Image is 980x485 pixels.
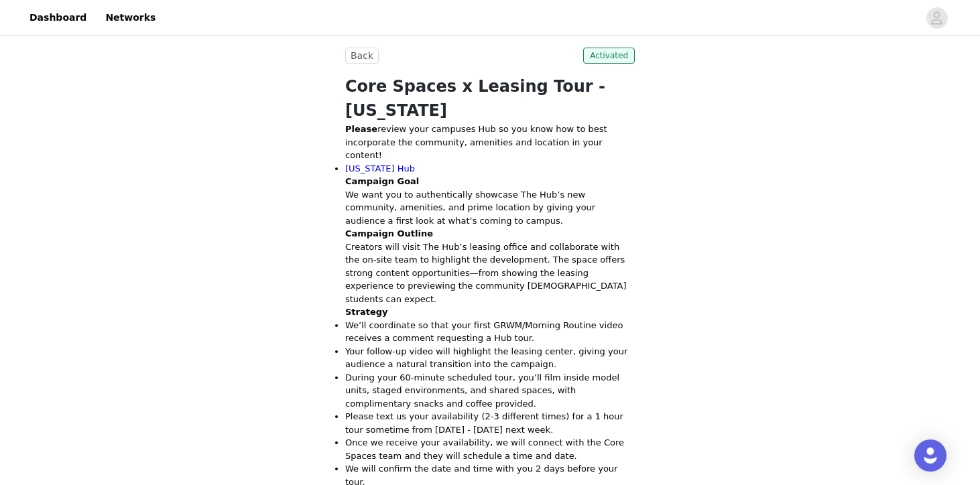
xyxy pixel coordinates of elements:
[345,307,388,317] strong: Strategy
[930,7,943,29] div: avatar
[345,123,635,162] div: review your campuses Hub so you know how to best incorporate the community, amenities and locatio...
[345,175,635,227] p: We want you to authentically showcase The Hub’s new community, amenities, and prime location by g...
[345,124,377,134] strong: Please
[583,48,635,64] span: Activated
[345,410,635,436] li: Please text us your availability (2-3 different times) for a 1 hour tour sometime from [DATE] - [...
[21,3,95,33] a: Dashboard
[345,319,635,345] p: We’ll coordinate so that your first GRWM/Morning Routine video receives a comment requesting a Hu...
[97,3,164,33] a: Networks
[345,74,635,123] h1: Core Spaces x Leasing Tour - [US_STATE]
[345,48,379,64] button: Back
[345,345,635,371] p: Your follow-up video will highlight the leasing center, giving your audience a natural transition...
[345,176,419,186] strong: Campaign Goal
[345,227,635,305] p: Creators will visit The Hub’s leasing office and collaborate with the on-site team to highlight t...
[345,436,635,462] li: Once we receive your availability, we will connect with the Core Spaces team and they will schedu...
[345,163,415,174] a: [US_STATE] Hub
[345,228,433,238] strong: Campaign Outline
[345,371,635,411] p: During your 60-minute scheduled tour, you’ll film inside model units, staged environments, and sh...
[914,439,946,472] div: Open Intercom Messenger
